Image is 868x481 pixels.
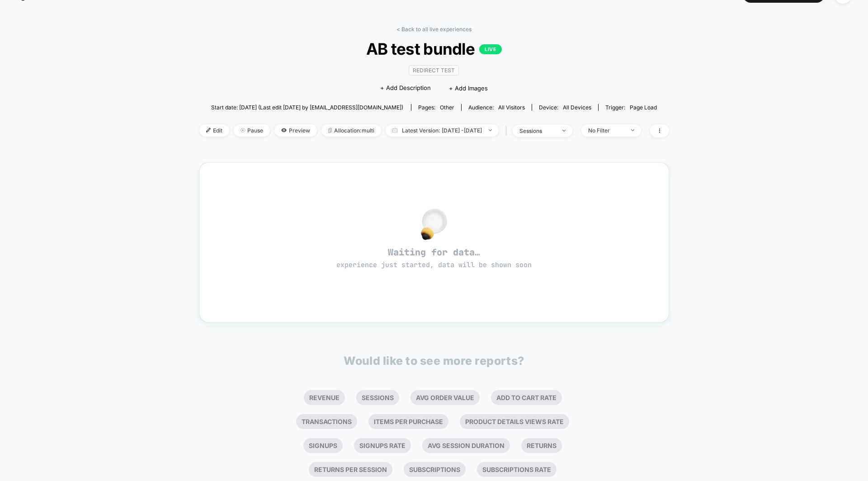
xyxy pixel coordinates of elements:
li: Avg Session Duration [422,438,510,453]
span: Pause [234,124,270,137]
div: No Filter [588,127,624,134]
li: Signups Rate [354,438,411,453]
p: Would like to see more reports? [344,354,524,368]
li: Returns Per Session [309,462,392,477]
li: Returns [521,438,562,453]
img: end [631,129,634,131]
li: Product Details Views Rate [460,414,569,429]
span: Preview [274,124,317,137]
li: Sessions [356,390,399,405]
span: Allocation: multi [321,124,381,137]
li: Avg Order Value [410,390,480,405]
img: end [562,130,566,132]
span: Latest Version: [DATE] - [DATE] [386,124,499,137]
p: LIVE [479,44,502,54]
span: other [440,104,454,111]
li: Subscriptions Rate [477,462,557,477]
span: all devices [563,104,591,111]
span: + Add Images [449,85,488,92]
img: end [489,129,492,131]
img: edit [206,128,211,132]
li: Items Per Purchase [368,414,448,429]
li: Subscriptions [404,462,466,477]
span: experience just started, data will be shown soon [336,260,532,269]
div: sessions [519,127,556,134]
span: Start date: [DATE] (Last edit [DATE] by [EMAIL_ADDRESS][DOMAIN_NAME]) [211,104,403,111]
li: Signups [303,438,343,453]
span: All Visitors [498,104,525,111]
span: Device: [532,104,598,111]
li: Transactions [296,414,357,429]
span: | [503,124,513,137]
img: end [241,128,245,132]
span: AB test bundle [222,39,645,58]
img: calendar [392,128,397,132]
div: Trigger: [605,104,657,111]
span: Edit [199,124,229,137]
a: < Back to all live experiences [396,26,472,33]
li: Revenue [304,390,345,405]
img: rebalance [328,128,332,133]
span: Redirect Test [409,65,459,75]
span: + Add Description [380,84,431,93]
div: Audience: [468,104,525,111]
span: Waiting for data… [216,246,653,270]
li: Add To Cart Rate [491,390,562,405]
div: Pages: [418,104,454,111]
span: Page Load [630,104,657,111]
img: no_data [421,208,447,240]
